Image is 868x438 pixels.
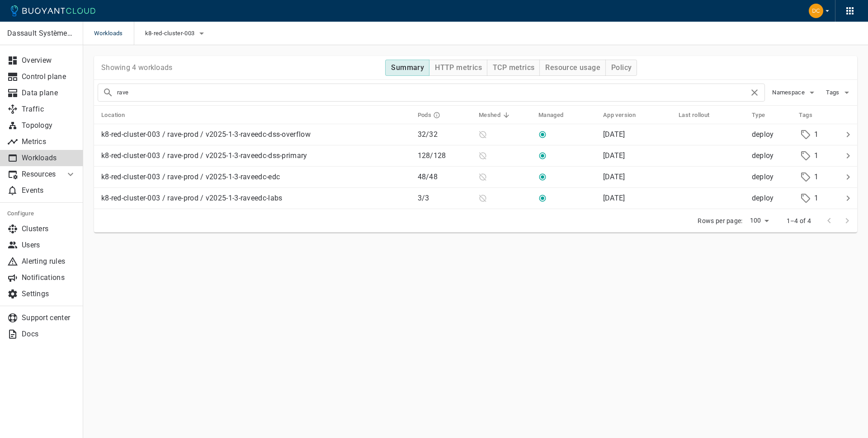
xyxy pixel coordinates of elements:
h5: App version [603,112,636,119]
p: [DATE] [603,172,625,181]
p: deploy [752,151,792,160]
p: k8-red-cluster-003 / rave-prod / v2025-1-3-raveedc-labs [101,194,283,203]
p: Notifications [22,273,76,282]
h4: Policy [611,63,632,72]
p: Settings [22,289,76,298]
button: Policy [605,60,637,76]
p: Alerting rules [22,257,76,266]
svg: Running pods in current release / Expected pods [433,112,440,119]
p: deploy [752,172,792,182]
p: Metrics [22,137,76,146]
button: Summary [385,60,429,76]
h5: Tags [799,112,812,119]
p: [DATE] [603,194,625,202]
h4: TCP metrics [493,63,534,72]
p: Showing 4 workloads [101,63,173,72]
h5: Pods [418,112,432,119]
div: 1 [799,149,839,163]
span: Type [752,111,777,119]
div: 1 [799,191,839,205]
p: Users [22,241,76,250]
p: Data plane [22,89,76,98]
button: Tags [825,86,854,99]
h5: Managed [538,112,564,119]
p: 128 / 128 [418,151,472,160]
h5: Meshed [479,112,500,119]
h5: Type [752,112,765,119]
button: HTTP metrics [429,60,487,76]
p: Rows per page: [698,216,742,225]
h5: Configure [7,210,76,217]
span: Namespace [772,89,807,96]
span: Meshed [479,111,512,119]
input: Search [117,86,749,99]
h4: Summary [391,63,424,72]
p: Dassault Systèmes- MEDIDATA [7,29,75,38]
p: deploy [752,194,792,203]
p: k8-red-cluster-003 / rave-prod / v2025-1-3-raveedc-dss-overflow [101,130,311,139]
p: Workloads [22,154,76,163]
button: Resource usage [539,60,606,76]
span: Location [101,111,137,119]
div: 1 [799,128,839,141]
p: k8-red-cluster-003 / rave-prod / v2025-1-3-raveedc-edc [101,172,280,182]
span: Last rollout [679,111,722,119]
h5: Location [101,112,125,119]
button: TCP metrics [487,60,540,76]
button: k8-red-cluster-003 [145,27,207,40]
div: 100 [746,214,772,227]
span: App version [603,111,647,119]
p: 1 [814,130,818,139]
h4: Resource usage [545,63,600,72]
button: Namespace [772,86,817,99]
img: David Cassidy [809,4,823,18]
p: 1 [814,172,818,182]
p: Topology [22,121,76,130]
h4: HTTP metrics [435,63,482,72]
span: k8-red-cluster-003 [145,30,196,37]
p: Control plane [22,72,76,81]
h5: Last rollout [679,112,710,119]
span: Workloads [94,22,134,45]
p: 32 / 32 [418,130,472,139]
p: Events [22,186,76,195]
p: [DATE] [603,130,625,139]
span: Pods [418,111,453,119]
p: Docs [22,330,76,339]
p: k8-red-cluster-003 / rave-prod / v2025-1-3-raveedc-dss-primary [101,151,307,160]
p: Clusters [22,224,76,233]
span: Tags [826,89,841,96]
p: 3 / 3 [418,194,472,203]
p: 1–4 of 4 [787,216,811,225]
div: 1 [799,170,839,184]
p: Support center [22,313,76,322]
p: [DATE] [603,151,625,160]
p: Traffic [22,105,76,114]
p: deploy [752,130,792,139]
p: 48 / 48 [418,172,472,182]
p: 1 [814,151,818,160]
p: 1 [814,194,818,203]
p: Overview [22,56,76,65]
span: Managed [538,111,576,119]
span: Tags [799,111,824,119]
p: Resources [22,170,58,179]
